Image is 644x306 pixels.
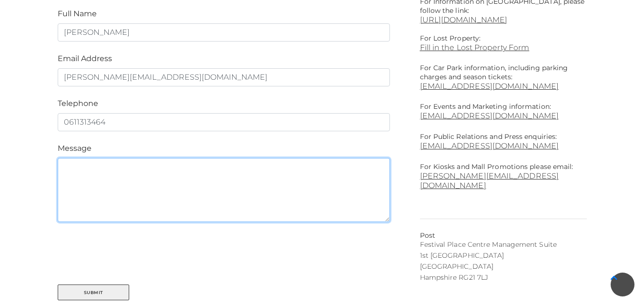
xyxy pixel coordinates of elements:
[420,132,587,151] p: For Public Relations and Press enquiries:
[420,240,587,249] p: Festival Place Centre Management Suite
[420,141,559,150] a: [EMAIL_ADDRESS][DOMAIN_NAME]
[58,53,112,64] label: Email Address
[420,162,587,190] p: For Kiosks and Mall Promotions please email:
[420,82,587,91] a: [EMAIL_ADDRESS][DOMAIN_NAME]
[420,15,508,24] a: [URL][DOMAIN_NAME]
[420,273,587,282] p: Hampshire RG21 7LJ
[420,34,587,43] p: For Lost Property:
[58,233,202,270] iframe: Widget containing checkbox for hCaptcha security challenge
[420,171,559,190] a: [PERSON_NAME][EMAIL_ADDRESS][DOMAIN_NAME]
[420,231,587,240] p: Post
[58,98,98,109] label: Telephone
[420,262,587,271] p: [GEOGRAPHIC_DATA]
[420,43,587,52] a: Fill in the Lost Property Form
[420,111,559,120] a: [EMAIL_ADDRESS][DOMAIN_NAME]
[58,8,97,20] label: Full Name
[58,143,92,154] label: Message
[420,63,587,82] p: For Car Park information, including parking charges and season tickets:
[420,102,587,121] p: For Events and Marketing information:
[58,285,129,300] button: Submit
[420,251,587,260] p: 1st [GEOGRAPHIC_DATA]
